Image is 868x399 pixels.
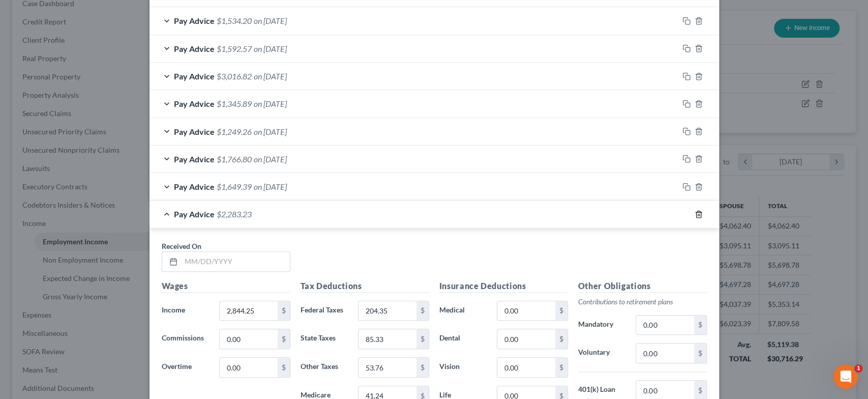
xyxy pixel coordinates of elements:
[174,209,215,219] span: Pay Advice
[497,329,555,349] input: 0.00
[295,357,353,378] label: Other Taxes
[181,252,290,271] input: MM/DD/YYYY
[174,182,215,191] span: Pay Advice
[295,301,353,321] label: Federal Taxes
[573,315,631,335] label: Mandatory
[833,364,858,389] iframe: Intercom live chat
[217,16,252,25] span: $1,534.20
[220,301,277,321] input: 0.00
[254,127,287,136] span: on [DATE]
[217,99,252,108] span: $1,345.89
[220,329,277,349] input: 0.00
[217,71,252,81] span: $3,016.82
[217,127,252,136] span: $1,249.26
[278,301,290,321] div: $
[174,16,215,25] span: Pay Advice
[254,182,287,191] span: on [DATE]
[301,280,429,293] h5: Tax Deductions
[434,357,492,378] label: Vision
[694,316,706,335] div: $
[254,99,287,108] span: on [DATE]
[278,329,290,349] div: $
[295,329,353,349] label: State Taxes
[694,344,706,363] div: $
[254,16,287,25] span: on [DATE]
[636,344,694,363] input: 0.00
[578,280,707,293] h5: Other Obligations
[174,99,215,108] span: Pay Advice
[358,329,416,349] input: 0.00
[220,358,277,377] input: 0.00
[174,154,215,164] span: Pay Advice
[162,242,201,250] span: Received On
[217,154,252,164] span: $1,766.80
[578,297,707,307] p: Contributions to retirement plans
[555,358,567,377] div: $
[254,154,287,164] span: on [DATE]
[174,127,215,136] span: Pay Advice
[555,329,567,349] div: $
[217,182,252,191] span: $1,649.39
[434,329,492,349] label: Dental
[162,280,290,293] h5: Wages
[254,71,287,81] span: on [DATE]
[416,329,429,349] div: $
[217,209,252,219] span: $2,283.23
[254,44,287,53] span: on [DATE]
[439,280,568,293] h5: Insurance Deductions
[162,305,185,314] span: Income
[278,358,290,377] div: $
[555,301,567,321] div: $
[636,316,694,335] input: 0.00
[497,358,555,377] input: 0.00
[416,358,429,377] div: $
[416,301,429,321] div: $
[358,301,416,321] input: 0.00
[174,71,215,81] span: Pay Advice
[157,329,215,349] label: Commissions
[157,357,215,378] label: Overtime
[854,364,862,373] span: 1
[434,301,492,321] label: Medical
[174,44,215,53] span: Pay Advice
[573,343,631,363] label: Voluntary
[358,358,416,377] input: 0.00
[497,301,555,321] input: 0.00
[217,44,252,53] span: $1,592.57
